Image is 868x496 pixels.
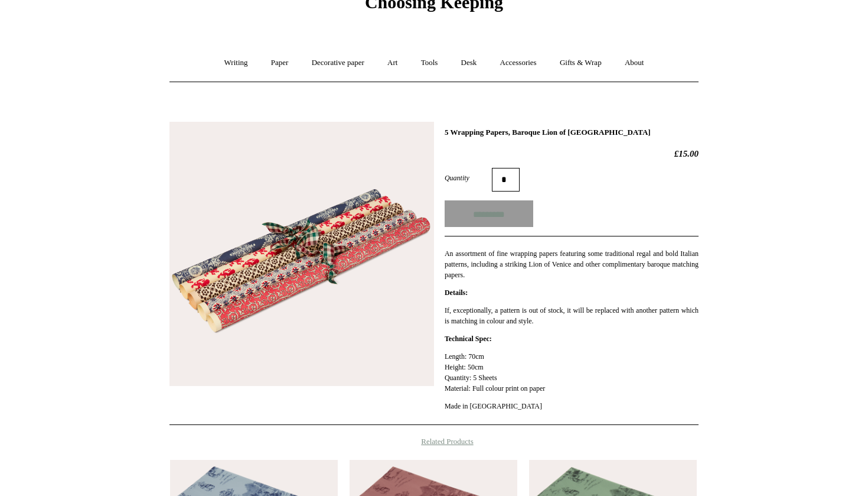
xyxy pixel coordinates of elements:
h4: Related Products [139,437,729,446]
strong: Details: [445,288,468,297]
h2: £15.00 [445,148,699,159]
p: If, exceptionally, a pattern is out of stock, it will be replaced with another pattern which is m... [445,305,699,326]
a: Gifts & Wrap [549,47,612,79]
a: Art [377,47,408,79]
p: An assortment of fine wrapping papers featuring some traditional regal and bold Italian patterns,... [445,248,699,280]
strong: Technical Spec: [445,335,492,343]
a: Writing [214,47,259,79]
img: 5 Wrapping Papers, Baroque Lion of Venice [169,122,434,387]
a: Decorative paper [301,47,375,79]
a: Accessories [490,47,547,79]
a: About [614,47,655,79]
p: Length: 70cm Height: 50cm Quantity: 5 Sheets Material: Full colour print on paper [445,351,699,394]
a: Tools [410,47,449,79]
label: Quantity [445,173,492,183]
a: Paper [260,47,299,79]
a: Choosing Keeping [365,2,503,10]
h1: 5 Wrapping Papers, Baroque Lion of [GEOGRAPHIC_DATA] [445,128,699,137]
p: Made in [GEOGRAPHIC_DATA] [445,401,699,411]
a: Desk [451,47,488,79]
